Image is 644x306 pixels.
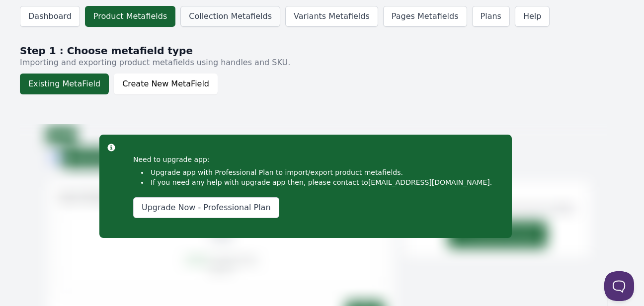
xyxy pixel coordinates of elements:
a: Pages Metafields [383,6,467,27]
a: Upgrade Now - Professional Plan [133,197,279,218]
p: Importing and exporting product metafields using handles and SKU. [20,57,624,69]
li: Upgrade app with Professional Plan to import/export product metafields. [141,167,492,177]
button: Create New MetaField [114,74,218,94]
span: Need to upgrade app: [133,155,210,163]
iframe: Toggle Customer Support [604,271,634,301]
a: Help [515,6,550,27]
a: Variants Metafields [285,6,378,27]
h2: Step 1 : Choose metafield type [20,45,624,57]
a: Product Metafields [85,6,175,27]
a: Dashboard [20,6,80,27]
button: Existing MetaField [20,74,109,94]
a: [EMAIL_ADDRESS][DOMAIN_NAME] [368,178,490,186]
a: Plans [472,6,510,27]
li: If you need any help with upgrade app then, please contact to . [141,177,492,187]
a: Collection Metafields [180,6,280,27]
